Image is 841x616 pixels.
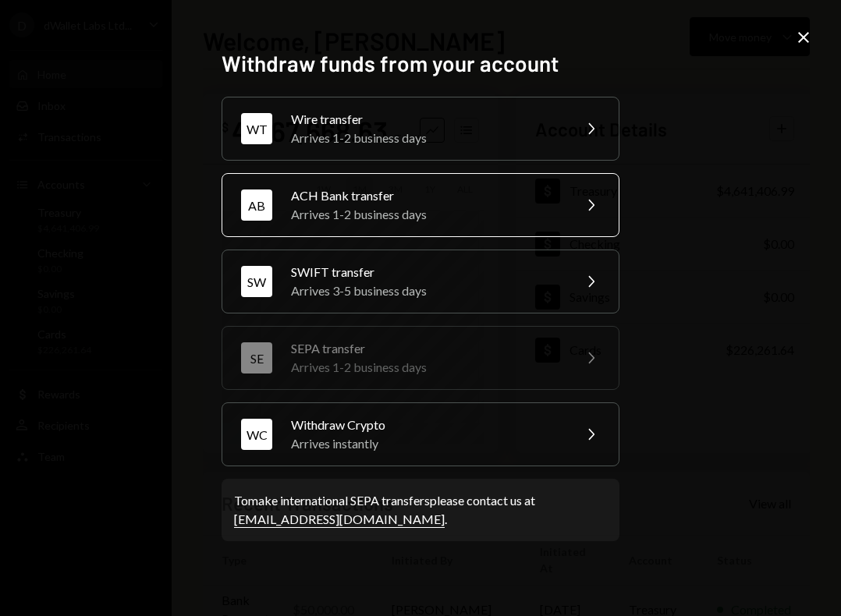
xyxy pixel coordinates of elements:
[291,434,562,453] div: Arrives instantly
[222,250,619,313] button: SWSWIFT transferArrives 3-5 business days
[241,342,272,373] div: SE
[222,173,619,237] button: ABACH Bank transferArrives 1-2 business days
[291,358,562,377] div: Arrives 1-2 business days
[222,48,619,79] h2: Withdraw funds from your account
[291,205,562,224] div: Arrives 1-2 business days
[222,402,619,466] button: WCWithdraw CryptoArrives instantly
[291,129,562,147] div: Arrives 1-2 business days
[291,110,562,129] div: Wire transfer
[291,186,562,205] div: ACH Bank transfer
[234,512,445,528] a: [EMAIL_ADDRESS][DOMAIN_NAME]
[241,189,272,221] div: AB
[241,113,272,144] div: WT
[291,416,562,434] div: Withdraw Crypto
[222,97,619,161] button: WTWire transferArrives 1-2 business days
[241,419,272,450] div: WC
[291,281,562,300] div: Arrives 3-5 business days
[222,326,619,390] button: SESEPA transferArrives 1-2 business days
[291,263,562,281] div: SWIFT transfer
[234,491,607,529] div: To make international SEPA transfers please contact us at .
[291,339,562,358] div: SEPA transfer
[241,266,272,297] div: SW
